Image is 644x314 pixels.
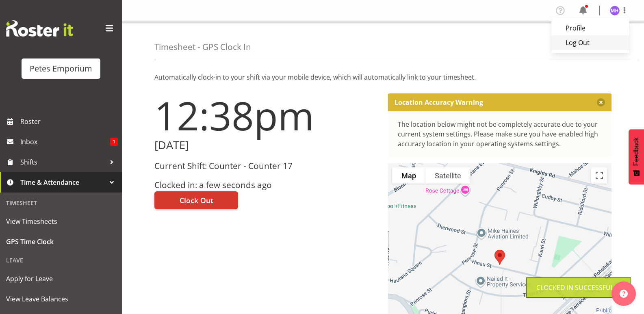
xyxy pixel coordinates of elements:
[6,236,116,248] span: GPS Time Clock
[6,215,116,227] span: View Timesheets
[597,98,605,106] button: Close message
[551,21,629,35] a: Profile
[620,290,628,298] img: help-xxl-2.png
[30,63,92,75] div: Petes Emporium
[110,138,118,146] span: 1
[2,195,120,211] div: Timesheet
[591,167,607,184] button: Toggle fullscreen view
[395,98,483,106] p: Location Accuracy Warning
[154,139,378,152] h2: [DATE]
[425,167,471,184] button: Show satellite imagery
[6,293,116,305] span: View Leave Balances
[154,72,611,82] p: Automatically clock-in to your shift via your mobile device, which will automatically link to you...
[6,20,73,37] img: Rosterit website logo
[154,180,378,190] h3: Clocked in: a few seconds ago
[154,42,251,52] h4: Timesheet - GPS Clock In
[20,136,110,148] span: Inbox
[6,273,116,285] span: Apply for Leave
[536,283,621,292] div: Clocked in Successfully
[633,137,640,166] span: Feedback
[610,6,620,15] img: mackenzie-halford4471.jpg
[20,115,118,128] span: Roster
[398,119,602,149] div: The location below might not be completely accurate due to your current system settings. Please m...
[2,232,120,252] a: GPS Time Clock
[154,161,378,171] h3: Current Shift: Counter - Counter 17
[2,289,120,309] a: View Leave Balances
[2,269,120,289] a: Apply for Leave
[551,35,629,50] a: Log Out
[20,176,106,188] span: Time & Attendance
[2,252,120,269] div: Leave
[20,156,106,168] span: Shifts
[629,129,644,184] button: Feedback - Show survey
[2,211,120,232] a: View Timesheets
[180,195,213,206] span: Clock Out
[154,191,238,209] button: Clock Out
[392,167,425,184] button: Show street map
[154,93,378,137] h1: 12:38pm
